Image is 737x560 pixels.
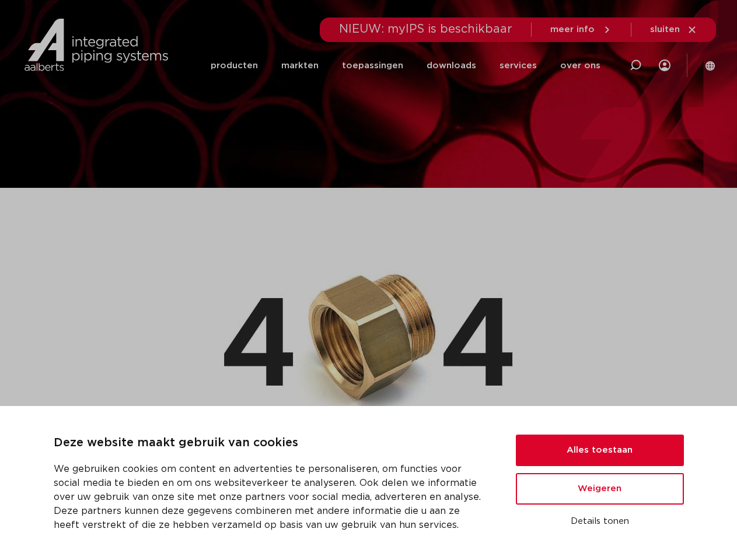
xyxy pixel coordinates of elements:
nav: Menu [211,43,600,88]
p: Deze website maakt gebruik van cookies [54,434,488,453]
a: meer info [550,24,612,35]
div: my IPS [659,52,670,78]
a: markten [281,43,319,88]
a: over ons [560,43,600,88]
a: sluiten [650,24,697,35]
span: NIEUW: myIPS is beschikbaar [339,23,512,35]
button: Weigeren [516,473,684,505]
span: sluiten [650,25,680,34]
a: producten [211,43,258,88]
button: Details tonen [516,512,684,531]
span: meer info [550,25,595,34]
h1: Pagina niet gevonden [27,194,710,231]
button: Alles toestaan [516,435,684,466]
a: toepassingen [342,43,403,88]
a: downloads [427,43,476,88]
a: services [500,43,537,88]
p: We gebruiken cookies om content en advertenties te personaliseren, om functies voor social media ... [54,462,488,532]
